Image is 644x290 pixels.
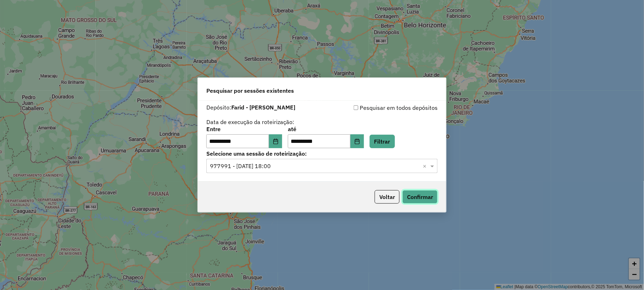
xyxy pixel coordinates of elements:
[206,125,282,133] label: Entre
[269,134,283,149] button: Choose Date
[370,135,395,148] button: Filtrar
[322,103,438,112] div: Pesquisar em todos depósitos
[423,162,429,170] span: Clear all
[206,149,438,158] label: Selecione uma sessão de roteirização:
[206,103,295,112] label: Depósito:
[288,125,364,133] label: até
[350,134,364,149] button: Choose Date
[206,86,294,95] span: Pesquisar por sessões existentes
[402,190,438,204] button: Confirmar
[206,118,294,126] label: Data de execução da roteirização:
[231,104,295,111] strong: Farid - [PERSON_NAME]
[375,190,400,204] button: Voltar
